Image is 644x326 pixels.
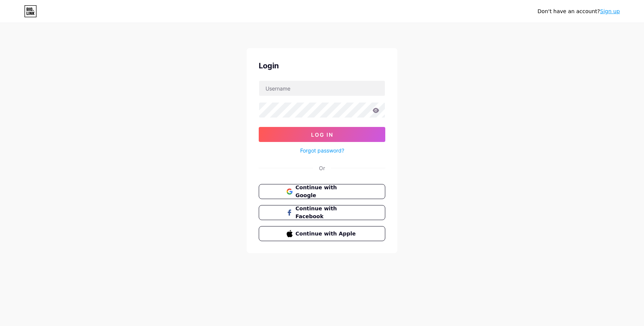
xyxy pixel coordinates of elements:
[300,146,344,154] a: Forgot password?
[259,205,385,220] button: Continue with Facebook
[259,127,385,142] button: Log In
[537,8,620,15] div: Don't have an account?
[259,184,385,199] button: Continue with Google
[259,81,385,96] input: Username
[259,226,385,241] button: Continue with Apple
[259,60,385,71] div: Login
[296,230,358,238] span: Continue with Apple
[296,205,358,220] span: Continue with Facebook
[296,184,358,199] span: Continue with Google
[311,131,333,138] span: Log In
[600,8,620,14] a: Sign up
[319,164,325,172] div: Or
